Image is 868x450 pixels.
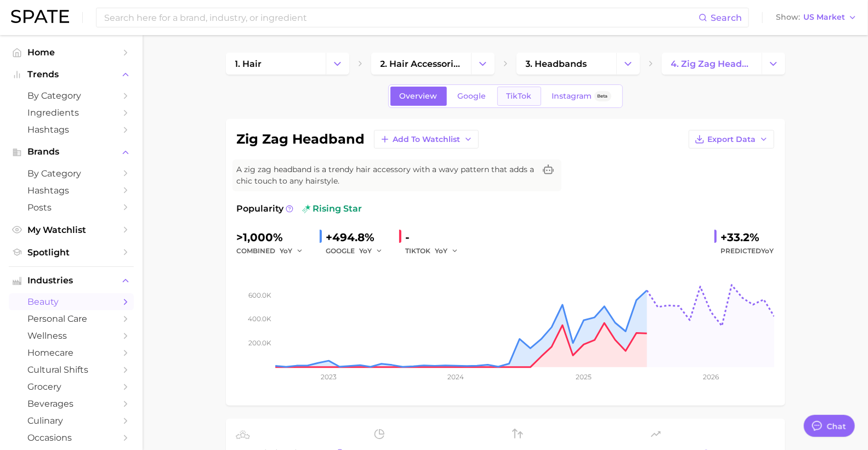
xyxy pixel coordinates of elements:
[27,107,115,118] span: Ingredients
[435,244,459,258] button: YoY
[9,429,134,446] a: occasions
[320,373,336,381] tspan: 2023
[517,53,616,75] a: 3. headbands
[27,147,115,157] span: Brands
[326,53,349,75] button: Change Category
[406,229,466,246] div: -
[103,8,699,27] input: Search here for a brand, industry, or ingredient
[703,373,719,381] tspan: 2026
[360,246,372,255] span: YoY
[27,297,115,307] span: beauty
[27,168,115,179] span: by Category
[27,124,115,135] span: Hashtags
[447,373,464,381] tspan: 2024
[9,87,134,104] a: by Category
[9,182,134,199] a: Hashtags
[27,348,115,358] span: homecare
[406,244,466,258] div: TIKTOK
[326,244,390,258] div: GOOGLE
[27,364,115,375] span: cultural shifts
[762,53,785,75] button: Change Category
[237,202,284,215] span: Popularity
[9,272,134,289] button: Industries
[374,130,479,149] button: Add to Watchlist
[27,331,115,341] span: wellness
[237,133,365,146] h1: zig zag headband
[762,247,774,255] span: YoY
[9,327,134,344] a: wellness
[9,244,134,261] a: Spotlight
[27,225,115,235] span: My Watchlist
[27,47,115,58] span: Home
[552,92,592,101] span: Instagram
[390,87,447,106] a: Overview
[9,165,134,182] a: by Category
[326,229,390,246] div: +494.8%
[711,13,742,23] span: Search
[27,314,115,324] span: personal care
[11,10,69,23] img: SPATE
[708,135,756,144] span: Export Data
[507,92,532,101] span: TikTok
[302,202,362,215] span: rising star
[671,59,752,69] span: 4. zig zag headband
[27,247,115,258] span: Spotlight
[9,412,134,429] a: culinary
[381,59,462,69] span: 2. hair accessories
[526,59,587,69] span: 3. headbands
[27,415,115,426] span: culinary
[27,398,115,409] span: beverages
[27,276,115,286] span: Industries
[9,121,134,138] a: Hashtags
[9,44,134,61] a: Home
[497,87,541,106] a: TikTok
[689,130,774,149] button: Export Data
[9,344,134,361] a: homecare
[27,202,115,213] span: Posts
[776,14,800,20] span: Show
[9,199,134,216] a: Posts
[9,293,134,310] a: beauty
[9,361,134,378] a: cultural shifts
[576,373,592,381] tspan: 2025
[371,53,471,75] a: 2. hair accessories
[393,135,461,144] span: Add to Watchlist
[9,378,134,395] a: grocery
[449,87,496,106] a: Google
[471,53,495,75] button: Change Category
[27,432,115,443] span: occasions
[302,204,311,213] img: rising star
[400,92,438,101] span: Overview
[458,92,486,101] span: Google
[9,144,134,160] button: Brands
[721,244,774,258] span: Predicted
[226,53,326,75] a: 1. hair
[360,244,383,258] button: YoY
[9,310,134,327] a: personal care
[280,246,293,255] span: YoY
[803,14,845,20] span: US Market
[9,104,134,121] a: Ingredients
[543,87,621,106] a: InstagramBeta
[721,229,774,246] div: +33.2%
[9,221,134,238] a: My Watchlist
[237,244,311,258] div: combined
[616,53,640,75] button: Change Category
[598,92,608,101] span: Beta
[235,59,262,69] span: 1. hair
[237,164,535,187] span: A zig zag headband is a trendy hair accessory with a wavy pattern that adds a chic touch to any h...
[662,53,762,75] a: 4. zig zag headband
[773,10,860,25] button: ShowUS Market
[27,70,115,79] span: Trends
[9,66,134,83] button: Trends
[9,395,134,412] a: beverages
[280,244,304,258] button: YoY
[435,246,448,255] span: YoY
[27,381,115,392] span: grocery
[237,231,283,244] span: >1,000%
[27,90,115,101] span: by Category
[27,185,115,196] span: Hashtags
